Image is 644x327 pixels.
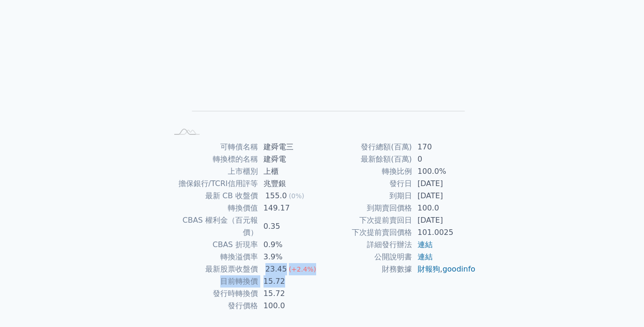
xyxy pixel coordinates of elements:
[168,288,258,300] td: 發行時轉換價
[258,202,322,214] td: 149.17
[168,141,258,153] td: 可轉債名稱
[322,178,412,190] td: 發行日
[412,202,476,214] td: 100.0
[322,141,412,153] td: 發行總額(百萬)
[442,265,475,273] a: goodinfo
[258,275,322,288] td: 15.72
[258,300,322,312] td: 100.0
[322,190,412,202] td: 到期日
[168,263,258,275] td: 最新股票收盤價
[168,239,258,251] td: CBAS 折現率
[258,288,322,300] td: 15.72
[168,251,258,263] td: 轉換溢價率
[168,275,258,288] td: 目前轉換價
[183,13,465,125] g: Chart
[168,202,258,214] td: 轉換價值
[322,226,412,239] td: 下次提前賣回價格
[322,263,412,275] td: 財務數據
[597,282,644,327] iframe: Chat Widget
[258,251,322,263] td: 3.9%
[322,251,412,263] td: 公開說明書
[168,165,258,178] td: 上市櫃別
[322,214,412,226] td: 下次提前賣回日
[412,263,476,275] td: ,
[264,190,289,202] div: 155.0
[412,190,476,202] td: [DATE]
[412,178,476,190] td: [DATE]
[289,265,316,273] span: (+2.4%)
[322,153,412,165] td: 最新餘額(百萬)
[168,178,258,190] td: 擔保銀行/TCRI信用評等
[412,214,476,226] td: [DATE]
[258,214,322,239] td: 0.35
[322,239,412,251] td: 詳細發行辦法
[418,240,433,249] a: 連結
[418,252,433,261] a: 連結
[412,141,476,153] td: 170
[289,192,304,200] span: (0%)
[322,165,412,178] td: 轉換比例
[597,282,644,327] div: 聊天小工具
[168,214,258,239] td: CBAS 權利金（百元報價）
[168,153,258,165] td: 轉換標的名稱
[322,202,412,214] td: 到期賣回價格
[418,265,440,273] a: 財報狗
[258,178,322,190] td: 兆豐銀
[412,165,476,178] td: 100.0%
[258,239,322,251] td: 0.9%
[412,226,476,239] td: 101.0025
[412,153,476,165] td: 0
[258,165,322,178] td: 上櫃
[168,300,258,312] td: 發行價格
[264,263,289,275] div: 23.45
[258,141,322,153] td: 建舜電三
[168,190,258,202] td: 最新 CB 收盤價
[258,153,322,165] td: 建舜電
